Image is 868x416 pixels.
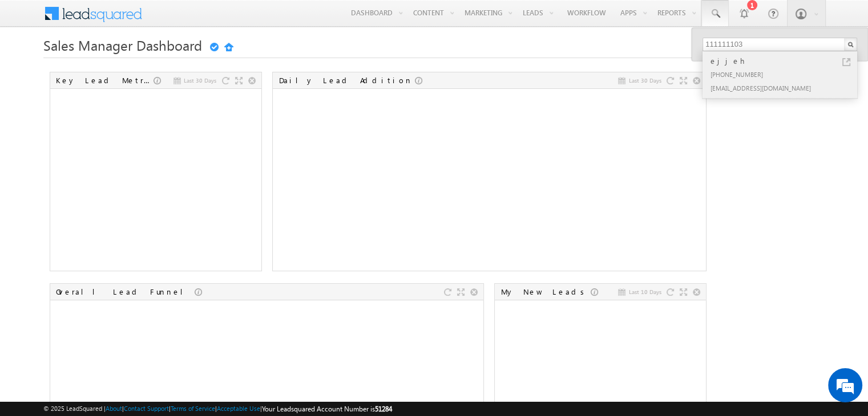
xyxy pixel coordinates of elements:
a: Terms of Service [171,405,215,412]
div: Daily Lead Addition [278,75,415,85]
span: Last 10 Days [628,287,661,297]
span: Last 30 Days [184,75,216,85]
div: Overall Lead Funnel [56,287,195,297]
span: 51284 [375,405,392,413]
a: Contact Support [124,405,169,412]
div: [PHONE_NUMBER] [708,67,861,81]
input: Search Leads [703,38,857,51]
span: © 2025 LeadSquared | | | | | [43,403,392,414]
a: Acceptable Use [217,405,260,412]
span: Your Leadsquared Account Number is [262,405,392,413]
div: [EMAIL_ADDRESS][DOMAIN_NAME] [708,81,861,95]
a: About [106,405,122,412]
div: Key Lead Metrics [56,75,154,85]
div: ejjeh [708,55,861,67]
span: Last 30 Days [628,75,661,85]
div: My New Leads [500,287,591,297]
span: Sales Manager Dashboard [43,36,202,54]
